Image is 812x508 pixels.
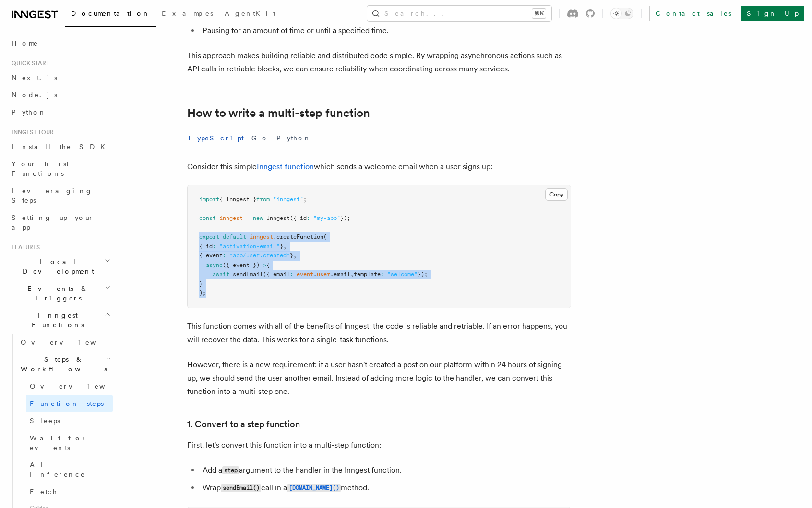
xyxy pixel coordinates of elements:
a: AI Inference [26,456,113,483]
span: "my-app" [313,215,340,221]
span: . [313,271,317,277]
a: 1. Convert to a step function [187,417,300,431]
span: Examples [162,10,213,17]
span: Function steps [30,400,104,407]
li: Pausing for an amount of time or until a specified time. [200,24,571,37]
a: AgentKit [219,3,281,26]
a: Fetch [26,483,113,500]
span: { id [199,243,213,250]
a: Overview [26,378,113,395]
span: , [283,243,287,250]
span: "activation-email" [219,243,280,250]
a: Contact sales [649,6,737,21]
span: Overview [21,338,119,346]
span: .createFunction [273,233,323,240]
span: , [350,271,354,277]
button: Go [251,127,269,149]
span: }); [418,271,428,277]
li: Add a argument to the handler in the Inngest function. [200,463,571,477]
a: Wait for events [26,429,113,456]
span: AgentKit [225,10,275,17]
span: Home [12,38,38,48]
a: Python [8,104,113,121]
button: Python [276,127,311,149]
span: Quick start [8,59,49,67]
a: Leveraging Steps [8,182,113,209]
span: new [253,215,263,221]
a: How to write a multi-step function [187,106,370,120]
span: Events & Triggers [8,284,105,303]
span: user [317,271,330,277]
span: Setting up your app [12,214,94,231]
p: Consider this simple which sends a welcome email when a user signs up: [187,160,571,173]
span: ({ event }) [223,262,260,268]
span: Overview [30,382,129,390]
button: Local Development [8,253,113,280]
span: Local Development [8,257,105,276]
span: from [256,196,270,203]
span: Install the SDK [12,143,111,150]
span: Python [12,108,47,116]
span: : [290,271,293,277]
button: Search...⌘K [367,6,551,21]
p: This function comes with all of the benefits of Inngest: the code is reliable and retriable. If a... [187,320,571,346]
span: inngest [250,233,273,240]
span: Features [8,243,40,251]
button: Events & Triggers [8,280,113,307]
span: : [307,215,310,221]
span: AI Inference [30,461,85,478]
p: First, let's convert this function into a multi-step function: [187,439,571,452]
span: "welcome" [387,271,418,277]
span: default [223,233,246,240]
span: { event [199,252,223,259]
span: const [199,215,216,221]
span: inngest [219,215,243,221]
span: } [290,252,293,259]
a: Examples [156,3,219,26]
span: .email [330,271,350,277]
span: Inngest [266,215,290,221]
span: ); [199,289,206,296]
span: : [213,243,216,250]
button: Toggle dark mode [610,8,633,19]
span: "inngest" [273,196,303,203]
span: Sleeps [30,417,60,425]
a: Your first Functions [8,155,113,182]
span: Steps & Workflows [17,355,107,374]
kbd: ⌘K [532,9,546,18]
span: ; [303,196,307,203]
span: Your first Functions [12,160,69,177]
span: Leveraging Steps [12,187,93,204]
span: Documentation [71,10,150,17]
span: { Inngest } [219,196,256,203]
span: : [223,252,226,259]
a: Function steps [26,395,113,412]
span: ({ email [263,271,290,277]
a: Inngest function [257,162,314,171]
span: Inngest Functions [8,311,104,330]
a: Setting up your app [8,209,113,236]
a: Install the SDK [8,138,113,155]
a: [DOMAIN_NAME]() [287,483,341,492]
span: export [199,233,219,240]
span: sendEmail [233,271,263,277]
span: async [206,262,223,268]
button: Steps & Workflows [17,351,113,378]
p: However, there is a new requirement: if a user hasn't created a post on our platform within 24 ho... [187,358,571,398]
button: Inngest Functions [8,307,113,334]
code: sendEmail() [221,484,261,492]
span: import [199,196,219,203]
span: "app/user.created" [229,252,290,259]
span: Fetch [30,488,58,496]
span: { [266,262,270,268]
span: ({ id [290,215,307,221]
span: } [280,243,283,250]
a: Next.js [8,69,113,86]
span: template [354,271,381,277]
button: TypeScript [187,127,244,149]
span: } [199,280,203,287]
code: step [222,466,239,474]
li: Wrap call in a method. [200,481,571,495]
a: Node.js [8,86,113,104]
span: , [293,252,297,259]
